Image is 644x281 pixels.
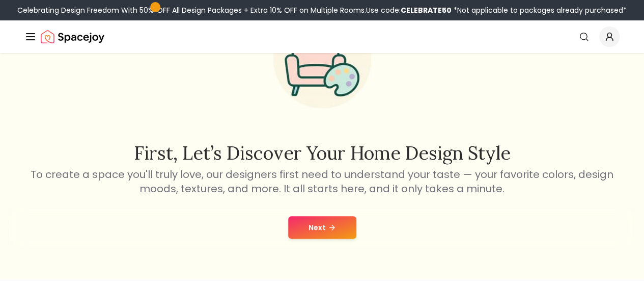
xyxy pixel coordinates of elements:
button: Next [288,216,356,239]
h2: First, let’s discover your home design style [29,143,615,163]
b: CELEBRATE50 [401,5,452,15]
p: To create a space you'll truly love, our designers first need to understand your taste — your fav... [29,167,615,196]
a: Spacejoy [41,27,104,47]
div: Celebrating Design Freedom With 50% OFF All Design Packages + Extra 10% OFF on Multiple Rooms. [17,5,627,15]
nav: Global [24,20,620,53]
span: Use code: [366,5,452,15]
span: *Not applicable to packages already purchased* [452,5,627,15]
img: Spacejoy Logo [41,27,104,47]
